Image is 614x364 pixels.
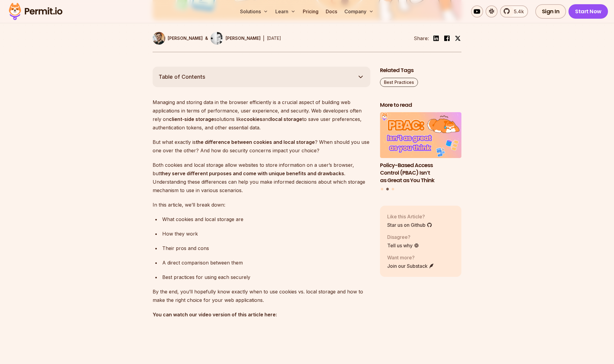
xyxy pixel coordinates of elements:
span: 5.4k [510,8,524,15]
a: [PERSON_NAME] [210,32,261,45]
img: linkedin [432,35,440,42]
div: A direct comparison between them [162,258,370,267]
div: Their pros and cons [162,244,370,252]
li: Share: [414,35,429,42]
button: Solutions [238,5,271,17]
a: Docs [323,5,340,17]
img: Daniel Bass [153,32,165,45]
a: Policy-Based Access Control (PBAC) Isn’t as Great as You ThinkPolicy-Based Access Control (PBAC) ... [380,112,461,184]
p: By the end, you’ll hopefully know exactly when to use cookies vs. local storage and how to make t... [153,287,370,304]
p: Managing and storing data in the browser efficiently is a crucial aspect of building web applicat... [153,98,370,132]
strong: the difference between cookies and local storage [196,139,315,145]
a: Start Now [568,4,608,19]
a: Pricing [300,5,321,17]
p: Like this Article? [387,213,432,220]
strong: local storage [271,116,302,122]
li: 2 of 3 [380,112,461,184]
img: facebook [443,35,451,42]
p: Disagree? [387,233,419,241]
img: Filip Grebowski [210,32,223,45]
button: Table of Contents [153,67,370,87]
a: 5.4k [500,5,528,17]
div: What cookies and local storage are [162,215,370,223]
a: Tell us why [387,242,419,249]
p: Both cookies and local storage allow websites to store information on a user’s browser, but . Und... [153,161,370,195]
a: Join our Substack [387,262,434,270]
button: Go to slide 3 [392,188,394,190]
a: Star us on Github [387,221,432,229]
button: Go to slide 2 [386,188,389,191]
img: Permit logo [6,1,65,22]
p: [PERSON_NAME] [226,35,261,41]
strong: they serve different purposes and come with unique benefits and drawbacks [160,170,344,176]
p: Want more? [387,254,434,261]
p: In this article, we’ll break down: [153,201,370,209]
div: | [263,35,264,42]
button: Learn [273,5,298,17]
span: Table of Contents [159,73,205,81]
div: How they work [162,229,370,238]
div: Posts [380,112,461,191]
strong: client-side storage [169,116,214,122]
strong: cookies [244,116,262,122]
a: [PERSON_NAME] [153,32,203,45]
p: & [205,35,208,41]
strong: You can watch our video version of this article here: [153,312,277,318]
h2: Related Tags [380,67,461,74]
p: [PERSON_NAME] [168,35,203,41]
h3: Policy-Based Access Control (PBAC) Isn’t as Great as You Think [380,162,461,184]
img: Policy-Based Access Control (PBAC) Isn’t as Great as You Think [380,112,461,158]
img: twitter [455,35,461,41]
div: Best practices for using each securely [162,273,370,281]
a: Best Practices [380,78,418,87]
time: [DATE] [267,36,281,41]
h2: More to read [380,101,461,109]
a: Sign In [535,4,566,19]
p: But what exactly is ? When should you use one over the other? And how do security concerns impact... [153,138,370,155]
button: Company [342,5,376,17]
button: Go to slide 1 [381,188,383,190]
